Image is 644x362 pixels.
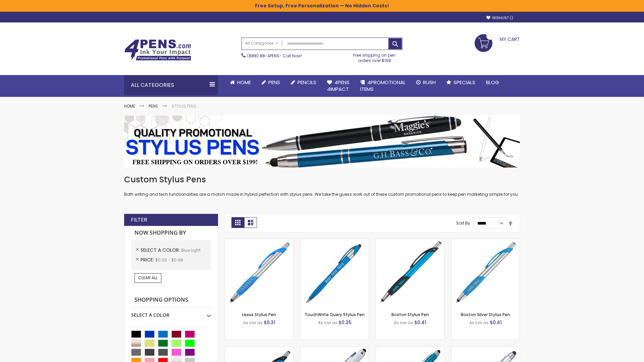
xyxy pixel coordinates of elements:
[124,75,218,95] div: All Categories
[124,174,520,197] div: Both writing and tech functionalities are a match made in hybrid perfection with stylus pens. We ...
[327,79,350,93] span: 4Pens 4impact
[394,320,413,325] span: As low as
[456,220,470,226] label: Sort By
[481,75,504,90] a: Blog
[131,226,211,240] strong: Now Shopping by
[155,257,183,263] span: $0.00 - $0.99
[124,174,520,185] h1: Custom Stylus Pens
[414,319,426,326] span: $0.41
[231,217,244,228] strong: Grid
[247,53,302,59] span: - Call Now!
[225,347,293,352] a: Lexus Metallic Stylus Pen-Blue - Light
[124,116,520,168] img: Stylus Pens
[131,293,211,307] strong: Shopping Options
[461,312,510,317] a: Boston Silver Stylus Pen
[264,319,275,326] span: $0.31
[245,41,279,46] span: All Categories
[237,79,251,86] span: Home
[451,239,520,244] a: Boston Silver Stylus Pen-Blue - Light
[453,79,475,86] span: Specials
[171,103,196,109] strong: Stylus Pens
[376,239,444,244] a: Boston Stylus Pen-Blue - Light
[490,319,502,326] span: $0.41
[301,239,369,244] a: TouchWrite Query Stylus Pen-Blue Light
[301,239,369,307] img: TouchWrite Query Stylus Pen-Blue Light
[305,312,365,317] a: TouchWrite Query Stylus Pen
[124,39,191,61] img: 4Pens Custom Pens and Promotional Products
[360,79,406,93] span: 4PROMOTIONAL ITEMS
[301,347,369,352] a: Kimberly Logo Stylus Pens-LT-Blue
[141,256,155,263] span: Price
[411,75,441,90] a: Rush
[469,320,489,325] span: As low as
[346,50,403,63] div: Free shipping on pen orders over $199
[131,307,211,318] div: Select A Color
[298,79,316,86] span: Pencils
[451,347,520,352] a: Silver Cool Grip Stylus Pen-Blue - Light
[423,79,436,86] span: Rush
[138,275,158,281] span: Clear All
[256,75,285,90] a: Pens
[268,79,280,86] span: Pens
[225,75,256,90] a: Home
[124,103,135,109] a: Home
[181,247,201,253] span: Blue Light
[225,239,293,307] img: Lexus Stylus Pen-Blue - Light
[141,247,181,253] span: Select A Color
[131,216,147,224] strong: Filter
[149,103,158,109] a: Pens
[247,53,279,59] a: (888) 88-4PENS
[322,75,355,97] a: 4Pens4impact
[243,320,263,325] span: As low as
[486,79,499,86] span: Blog
[441,75,481,90] a: Specials
[135,273,161,283] a: Clear All
[225,239,293,244] a: Lexus Stylus Pen-Blue - Light
[285,75,322,90] a: Pencils
[451,239,520,307] img: Boston Silver Stylus Pen-Blue - Light
[338,319,352,326] span: $0.35
[376,239,444,307] img: Boston Stylus Pen-Blue - Light
[318,320,337,325] span: As low as
[391,312,429,317] a: Boston Stylus Pen
[242,38,282,49] a: All Categories
[355,75,411,97] a: 4PROMOTIONALITEMS
[376,347,444,352] a: Lory Metallic Stylus Pen-Blue - Light
[242,312,276,317] a: Lexus Stylus Pen
[486,15,513,20] a: Wishlist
